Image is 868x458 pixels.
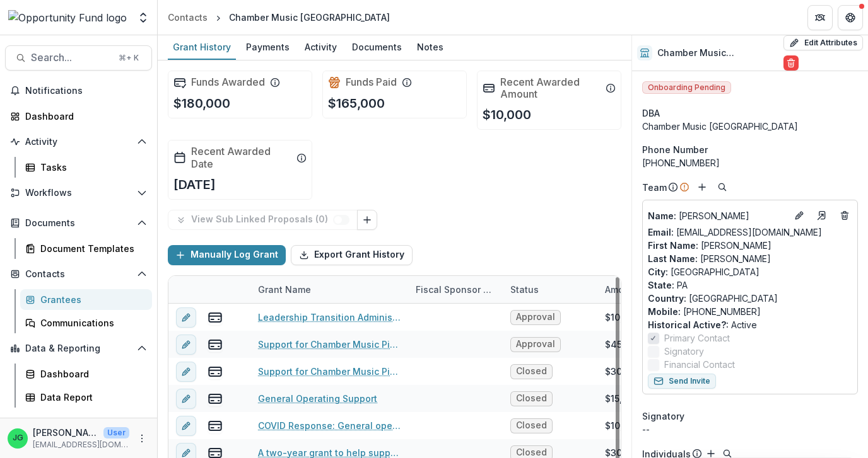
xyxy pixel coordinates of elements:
[5,45,152,71] button: Search...
[20,289,152,310] a: Grantees
[715,180,730,195] button: Search
[648,265,852,278] p: [GEOGRAPHIC_DATA]
[229,11,390,24] div: Chamber Music [GEOGRAPHIC_DATA]
[168,210,358,230] button: View Sub Linked Proposals (0)
[103,427,129,438] p: User
[258,419,401,432] a: COVID Response: General operating support
[642,156,858,169] div: [PHONE_NUMBER]
[258,392,377,405] a: General Operating Support
[20,387,152,408] a: Data Report
[408,276,503,303] div: Fiscal Sponsor Name
[300,38,342,56] div: Activity
[40,316,142,329] div: Communications
[328,94,385,113] p: $165,000
[25,110,142,123] div: Dashboard
[40,391,142,404] div: Data Report
[208,364,223,379] button: view-payments
[13,434,23,442] div: Jake Goodman
[168,38,236,56] div: Grant History
[25,218,132,229] span: Documents
[300,35,342,60] a: Activity
[648,253,698,264] span: Last Name :
[605,419,640,432] div: $10,000
[408,283,503,296] div: Fiscal Sponsor Name
[657,48,778,59] h2: Chamber Music [GEOGRAPHIC_DATA]
[191,146,291,169] h2: Recent Awarded Date
[176,307,196,327] button: edit
[5,338,152,358] button: Open Data & Reporting
[208,336,223,352] button: view-payments
[173,94,230,113] p: $180,000
[500,76,601,100] h2: Recent Awarded Amount
[648,240,698,251] span: First Name :
[642,423,858,436] div: --
[648,292,852,305] p: [GEOGRAPHIC_DATA]
[168,245,286,265] button: Manually Log Grant
[648,227,674,238] span: Email:
[347,35,407,60] a: Documents
[173,175,216,194] p: [DATE]
[250,276,408,303] div: Grant Name
[176,388,196,408] button: edit
[648,209,787,222] p: [PERSON_NAME]
[838,5,863,30] button: Get Help
[40,367,142,381] div: Dashboard
[176,361,196,381] button: edit
[208,391,223,406] button: view-payments
[25,86,147,96] span: Notifications
[642,409,684,423] span: Signatory
[605,392,639,405] div: $15,000
[837,208,852,223] button: Deletes
[208,309,223,324] button: view-payments
[642,181,667,194] p: Team
[695,180,710,195] button: Add
[503,276,597,303] div: Status
[5,106,152,127] a: Dashboard
[5,81,152,101] button: Notifications
[792,208,807,223] button: Edit
[176,415,196,435] button: edit
[346,76,397,88] h2: Funds Paid
[648,226,822,239] a: Email: [EMAIL_ADDRESS][DOMAIN_NAME]
[40,242,142,255] div: Document Templates
[664,331,730,345] span: Primary Contact
[208,418,223,433] button: view-payments
[648,293,686,304] span: Country :
[258,338,401,351] a: Support for Chamber Music Pittsburgh's MainStage concert series at [GEOGRAPHIC_DATA] over the nex...
[191,76,265,88] h2: Funds Awarded
[648,209,787,222] a: Name: [PERSON_NAME]
[516,366,547,377] span: Closed
[191,214,333,225] p: View Sub Linked Proposals ( 0 )
[25,343,132,354] span: Data & Reporting
[25,269,132,280] span: Contacts
[31,52,111,64] span: Search...
[516,393,547,404] span: Closed
[33,439,129,450] p: [EMAIL_ADDRESS][DOMAIN_NAME]
[5,183,152,203] button: Open Workflows
[642,81,731,94] span: Onboarding Pending
[176,334,196,354] button: edit
[25,137,132,147] span: Activity
[605,311,640,324] div: $10,000
[168,11,208,24] div: Contacts
[648,374,716,389] button: Send Invite
[605,365,642,378] div: $30,000
[20,312,152,333] a: Communications
[20,364,152,384] a: Dashboard
[40,293,142,306] div: Grantees
[642,120,858,133] div: Chamber Music [GEOGRAPHIC_DATA]
[357,210,377,230] button: Link Grants
[648,266,668,277] span: City :
[25,188,132,198] span: Workflows
[783,55,799,71] button: Delete
[241,38,295,56] div: Payments
[648,252,852,265] p: [PERSON_NAME]
[347,38,407,56] div: Documents
[116,51,141,65] div: ⌘ + K
[241,35,295,60] a: Payments
[605,338,642,351] div: $45,000
[20,157,152,178] a: Tasks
